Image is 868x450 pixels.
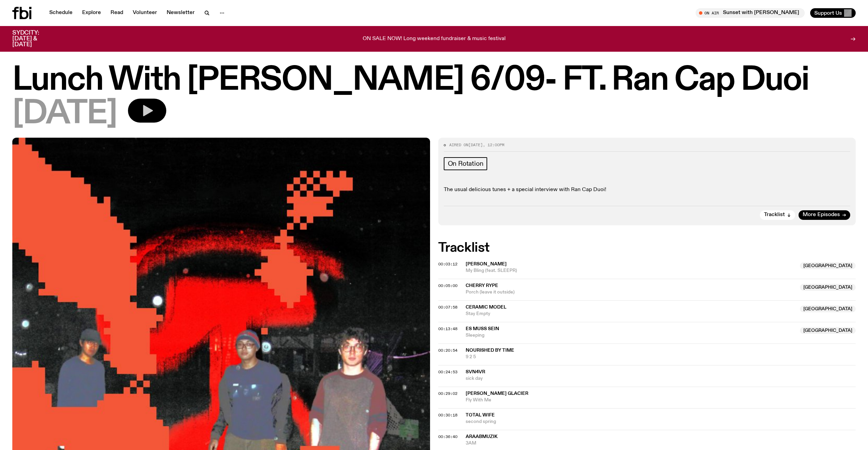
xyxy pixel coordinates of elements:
[810,8,856,18] button: Support Us
[466,262,507,266] span: [PERSON_NAME]
[129,8,161,18] a: Volunteer
[466,391,528,396] span: [PERSON_NAME] Glacier
[438,283,457,288] span: 00:05:00
[466,418,856,425] span: second spring
[12,99,117,129] span: [DATE]
[438,262,457,266] button: 00:03:12
[45,8,77,18] a: Schedule
[12,65,856,96] h1: Lunch With [PERSON_NAME] 6/09- FT. Ran Cap Duoi
[800,305,856,312] span: [GEOGRAPHIC_DATA]
[468,142,483,148] span: [DATE]
[466,397,856,403] span: Fly With Me
[438,369,457,375] span: 00:24:53
[466,332,796,339] span: Sleeping
[438,305,457,309] button: 00:07:58
[438,412,457,418] span: 00:30:18
[106,8,127,18] a: Read
[764,212,785,217] span: Tracklist
[760,210,795,220] button: Tracklist
[438,434,457,439] span: 00:36:40
[363,36,506,42] p: ON SALE NOW! Long weekend fundraiser & music festival
[466,283,498,288] span: Cherry Rype
[438,413,457,417] button: 00:30:18
[466,348,514,353] span: Nourished By Time
[800,284,856,291] span: [GEOGRAPHIC_DATA]
[438,348,457,353] span: 00:20:54
[466,375,856,382] span: sick day
[438,392,457,396] button: 00:29:02
[466,370,485,374] span: svn4vr
[448,160,483,167] span: On Rotation
[696,8,805,18] button: On AirSunset with [PERSON_NAME]
[466,311,796,317] span: Stay Empty
[438,284,457,288] button: 00:05:00
[803,212,840,217] span: More Episodes
[438,326,457,332] span: 00:13:48
[799,210,850,220] a: More Episodes
[466,267,796,274] span: My Bling (feat. SLEEPR)
[466,305,506,310] span: Ceramic Model
[466,434,497,439] span: AraabMuzik
[483,142,504,148] span: , 12:00pm
[78,8,105,18] a: Explore
[466,289,796,296] span: Porch (leave it outside)
[466,326,499,331] span: Es Muss Sein
[438,435,457,439] button: 00:36:40
[438,391,457,396] span: 00:29:02
[438,304,457,310] span: 00:07:58
[438,261,457,267] span: 00:03:12
[438,327,457,331] button: 00:13:48
[814,10,842,16] span: Support Us
[466,354,856,360] span: 9 2 5
[163,8,199,18] a: Newsletter
[444,157,488,170] a: On Rotation
[449,142,468,148] span: Aired on
[12,30,56,48] h3: SYDCITY: [DATE] & [DATE]
[466,440,856,447] span: 3AM
[438,349,457,352] button: 00:20:54
[438,370,457,374] button: 00:24:53
[438,242,856,254] h2: Tracklist
[444,187,851,193] p: The usual delicious tunes + a special interview with Ran Cap Duoi!
[466,413,495,417] span: Total Wife
[800,262,856,269] span: [GEOGRAPHIC_DATA]
[800,327,856,334] span: [GEOGRAPHIC_DATA]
